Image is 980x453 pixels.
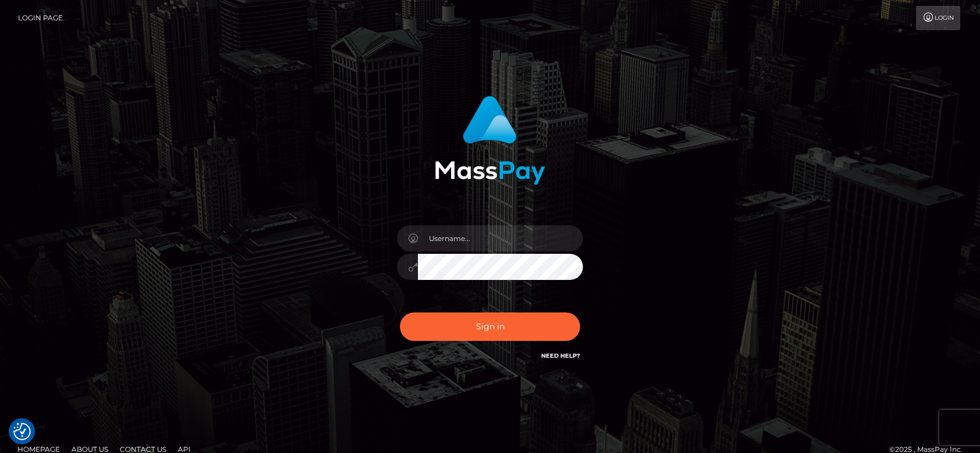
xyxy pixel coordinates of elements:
a: Login [916,6,960,30]
button: Sign in [400,312,580,341]
input: Username... [418,225,583,251]
img: MassPay Login [435,96,545,185]
button: Consent Preferences [13,423,31,440]
a: Login Page [18,6,63,30]
a: Need Help? [541,352,580,359]
img: Revisit consent button [13,423,31,440]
